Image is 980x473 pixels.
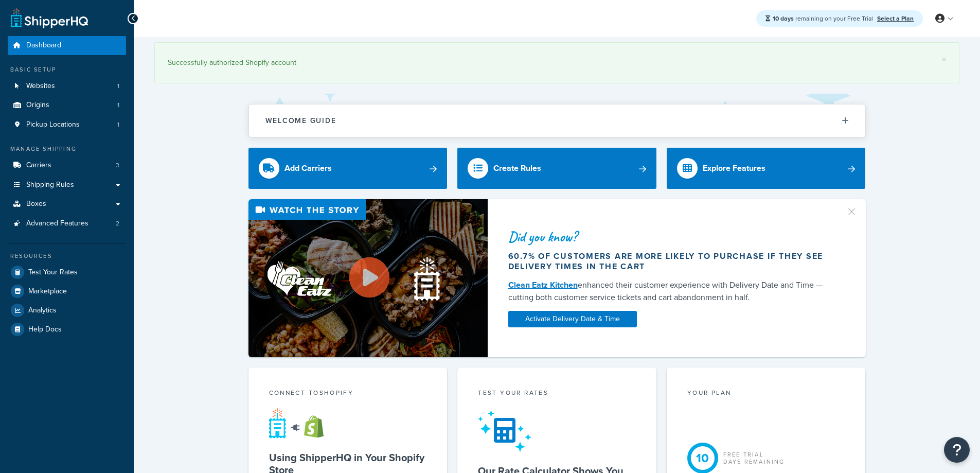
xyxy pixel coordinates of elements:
[8,156,126,175] li: Carriers
[26,120,80,129] span: Pickup Locations
[248,148,448,189] a: Add Carriers
[8,96,126,115] li: Origins
[117,82,119,91] span: 1
[117,120,119,129] span: 1
[8,263,126,282] a: Test Your Rates
[265,117,336,125] h2: Welcome Guide
[284,161,332,176] div: Add Carriers
[942,56,946,64] a: ×
[8,320,126,339] a: Help Docs
[508,230,833,244] div: Did you know?
[508,251,833,272] div: 60.7% of customers are more likely to purchase if they see delivery times in the cart
[26,101,49,110] span: Origins
[877,14,914,23] a: Select a Plan
[28,306,57,315] span: Analytics
[8,156,126,175] a: Carriers3
[8,145,126,153] div: Manage Shipping
[8,252,126,260] div: Resources
[8,77,126,96] a: Websites1
[773,14,794,23] strong: 10 days
[8,115,126,134] a: Pickup Locations1
[26,161,51,170] span: Carriers
[26,200,46,208] span: Boxes
[8,77,126,96] li: Websites
[8,176,126,195] a: Shipping Rules
[8,282,126,301] a: Marketplace
[8,301,126,320] a: Analytics
[116,161,119,170] span: 3
[26,41,61,50] span: Dashboard
[493,161,541,176] div: Create Rules
[8,214,126,233] li: Advanced Features
[478,388,636,400] div: Test your rates
[248,199,488,357] img: Video thumbnail
[117,101,119,110] span: 1
[457,148,656,189] a: Create Rules
[26,219,88,228] span: Advanced Features
[8,65,126,74] div: Basic Setup
[8,214,126,233] a: Advanced Features2
[508,279,578,291] a: Clean Eatz Kitchen
[703,161,765,176] div: Explore Features
[8,36,126,55] a: Dashboard
[723,451,785,465] div: Free Trial Days Remaining
[667,148,866,189] a: Explore Features
[26,181,74,189] span: Shipping Rules
[168,56,946,70] div: Successfully authorized Shopify account
[269,388,427,400] div: Connect to Shopify
[8,96,126,115] a: Origins1
[944,437,970,463] button: Open Resource Center
[28,287,67,296] span: Marketplace
[116,219,119,228] span: 2
[26,82,55,91] span: Websites
[28,325,62,334] span: Help Docs
[28,268,78,277] span: Test Your Rates
[249,104,865,137] button: Welcome Guide
[773,14,875,23] span: remaining on your Free Trial
[508,311,637,327] a: Activate Delivery Date & Time
[8,115,126,134] li: Pickup Locations
[8,195,126,214] a: Boxes
[508,279,833,304] div: enhanced their customer experience with Delivery Date and Time — cutting both customer service ti...
[269,408,333,439] img: connect-shq-shopify-9b9a8c5a.svg
[687,388,845,400] div: Your Plan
